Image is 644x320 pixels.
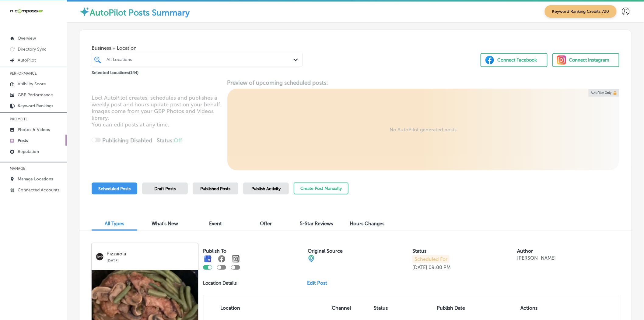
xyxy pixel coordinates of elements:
[545,5,617,18] span: Keyword Ranking Credits: 720
[569,55,610,65] div: Connect Instagram
[79,6,90,17] img: autopilot-icon
[552,53,619,67] button: Connect Instagram
[294,183,348,194] button: Create Post Manually
[18,176,53,182] p: Manage Locations
[18,103,53,108] p: Keyword Rankings
[96,253,103,261] img: logo
[107,257,194,263] p: [DATE]
[107,57,294,62] div: All Locations
[18,81,46,87] p: Visibility Score
[18,138,28,143] p: Posts
[300,221,333,226] span: 5-Star Reviews
[18,127,50,132] p: Photos & Videos
[429,265,451,270] p: 09:00 PM
[152,221,178,226] span: What's New
[251,186,281,191] span: Publish Activity
[308,255,315,262] img: cba84b02adce74ede1fb4a8549a95eca.png
[517,248,533,254] label: Author
[517,255,556,261] p: [PERSON_NAME]
[201,186,231,191] span: Published Posts
[497,55,537,65] div: Connect Facebook
[412,248,426,254] label: Status
[18,47,47,52] p: Directory Sync
[92,45,303,51] span: Business + Location
[98,186,131,191] span: Scheduled Posts
[350,221,384,226] span: Hours Changes
[92,68,138,75] p: Selected Locations ( 144 )
[203,248,226,254] label: Publish To
[18,36,36,41] p: Overview
[307,280,332,286] a: Edit Post
[10,8,43,14] img: 660ab0bf-5cc7-4cb8-ba1c-48b5ae0f18e60NCTV_CLogo_TV_Black_-500x88.png
[209,221,222,226] span: Event
[90,8,190,18] label: AutoPilot Posts Summary
[18,149,39,154] p: Reputation
[105,221,124,226] span: All Types
[412,265,427,270] p: [DATE]
[260,221,272,226] span: Offer
[18,58,36,63] p: AutoPilot
[154,186,176,191] span: Draft Posts
[18,92,53,98] p: GBP Performance
[107,251,194,257] p: Pizzaiola
[412,255,450,263] p: Scheduled For
[18,187,59,193] p: Connected Accounts
[481,53,548,67] button: Connect Facebook
[308,248,343,254] label: Original Source
[203,280,237,286] p: Location Details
